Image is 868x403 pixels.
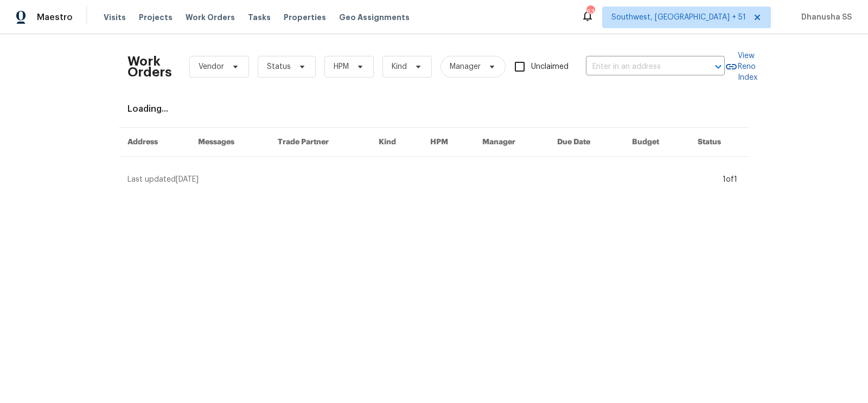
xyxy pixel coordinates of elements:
th: Budget [623,128,689,157]
span: Unclaimed [531,61,569,73]
input: Enter in an address [586,59,694,75]
span: [DATE] [176,176,199,183]
span: Work Orders [186,12,235,23]
th: Due Date [548,128,623,157]
span: Properties [284,12,326,23]
span: Status [267,61,291,72]
span: Visits [104,12,126,23]
th: Kind [370,128,422,157]
span: Vendor [199,61,224,72]
span: Geo Assignments [339,12,410,23]
span: Maestro [37,12,73,23]
th: Address [119,128,189,157]
span: Manager [450,61,481,72]
span: Projects [139,12,173,23]
a: View Reno Index [725,50,757,83]
th: HPM [422,128,474,157]
div: 1 of 1 [723,174,737,185]
h2: Work Orders [127,56,172,78]
th: Trade Partner [269,128,371,157]
th: Messages [189,128,269,157]
button: Open [711,59,726,74]
div: Last updated [127,174,719,185]
span: HPM [334,61,349,72]
span: Tasks [248,14,271,21]
div: Loading... [127,104,741,114]
span: Dhanusha SS [797,12,852,23]
div: 636 [586,7,594,17]
span: Southwest, [GEOGRAPHIC_DATA] + 51 [611,12,746,23]
th: Manager [474,128,548,157]
span: Kind [392,61,407,72]
th: Status [689,128,749,157]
